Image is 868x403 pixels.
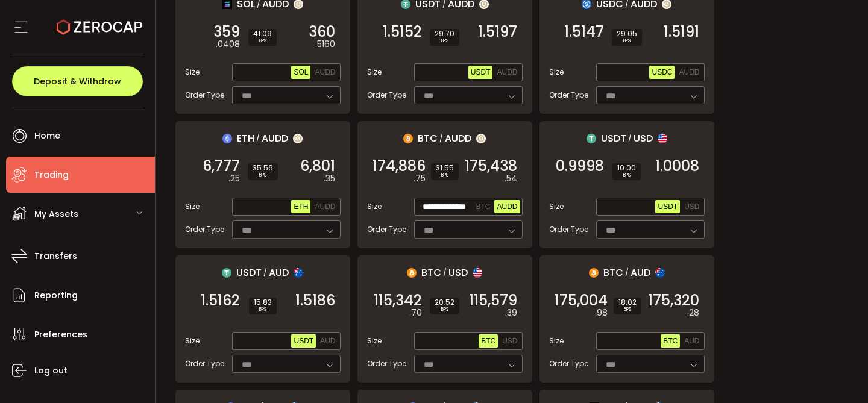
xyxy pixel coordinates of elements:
span: 115,342 [374,295,422,307]
span: 1.5162 [201,295,240,307]
button: BTC [479,334,498,348]
span: AUDD [315,68,335,77]
span: 18.02 [618,299,637,306]
span: 0.9998 [556,160,604,172]
span: USDT [236,265,262,280]
button: SOL [291,66,310,79]
button: USDC [649,66,675,79]
img: btc_portfolio.svg [589,268,599,278]
i: BPS [617,172,636,179]
span: Size [549,67,564,78]
span: USD [448,265,468,280]
i: BPS [618,306,637,313]
span: ETH [237,131,254,146]
span: AUDD [262,131,288,146]
span: 10.00 [617,164,636,172]
span: Order Type [185,90,224,101]
span: Order Type [367,90,406,101]
em: / [256,133,260,144]
span: USDC [652,68,672,77]
button: USD [682,200,702,213]
img: zuPXiwguUFiBOIQyqLOiXsnnNitlx7q4LCwEbLHADjIpTka+Lip0HH8D0VTrd02z+wEAAAAASUVORK5CYII= [476,134,486,143]
em: .28 [687,307,699,319]
span: 1.5147 [564,26,604,38]
span: USDT [658,202,678,211]
span: Order Type [367,224,406,235]
button: AUDD [494,66,520,79]
span: Size [549,201,564,212]
span: USD [634,131,653,146]
span: Log out [34,362,68,380]
span: Deposit & Withdraw [34,77,121,86]
button: AUDD [312,66,338,79]
button: USDT [291,334,316,348]
span: USD [684,202,699,211]
span: 29.05 [617,30,637,37]
span: 115,579 [469,295,517,307]
em: .35 [324,172,335,185]
button: USDT [468,66,493,79]
span: USD [502,337,517,345]
span: 31.55 [436,164,454,172]
span: Order Type [185,358,224,369]
span: Preferences [34,326,87,343]
span: 15.83 [254,299,272,306]
span: Order Type [549,224,588,235]
img: aud_portfolio.svg [294,268,303,278]
iframe: Chat Widget [725,273,868,403]
img: usd_portfolio.svg [658,134,667,143]
span: BTC [603,265,623,280]
span: AUD [684,337,699,345]
span: Size [185,336,200,346]
img: aud_portfolio.svg [655,268,665,278]
em: .75 [414,172,426,185]
img: eth_portfolio.svg [222,134,232,143]
span: Size [185,201,200,212]
span: 35.56 [253,164,273,172]
span: 6,801 [300,160,335,172]
button: USD [500,334,520,348]
img: usdt_portfolio.svg [587,134,596,143]
span: AUD [269,265,289,280]
span: AUDD [497,202,517,211]
span: 29.70 [435,30,454,37]
span: USDT [601,131,626,146]
span: 41.09 [253,30,272,37]
i: BPS [253,37,272,45]
em: .0408 [216,38,240,51]
span: Size [367,336,382,346]
span: 359 [213,26,240,38]
span: Transfers [34,248,77,265]
span: Home [34,127,60,145]
span: AUD [320,337,335,345]
span: 175,320 [648,295,699,307]
span: 175,004 [555,295,608,307]
img: btc_portfolio.svg [407,268,417,278]
i: BPS [435,37,454,45]
span: 6,777 [203,160,240,172]
span: BTC [421,265,441,280]
span: 1.5191 [664,26,699,38]
span: BTC [418,131,438,146]
button: AUD [682,334,702,348]
i: BPS [253,172,273,179]
span: Size [367,201,382,212]
span: Size [185,67,200,78]
span: BTC [481,337,495,345]
i: BPS [617,37,637,45]
span: Size [549,336,564,346]
span: BTC [663,337,678,345]
button: ETH [291,200,310,213]
span: 1.0008 [655,160,699,172]
span: Reporting [34,287,78,304]
em: .5160 [315,38,335,51]
span: 174,886 [373,160,426,172]
span: 20.52 [435,299,454,306]
span: USDT [471,68,491,77]
span: 175,438 [465,160,517,172]
button: AUDD [312,200,338,213]
em: / [439,133,443,144]
span: 1.5152 [383,26,422,38]
span: Size [367,67,382,78]
i: BPS [436,172,454,179]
